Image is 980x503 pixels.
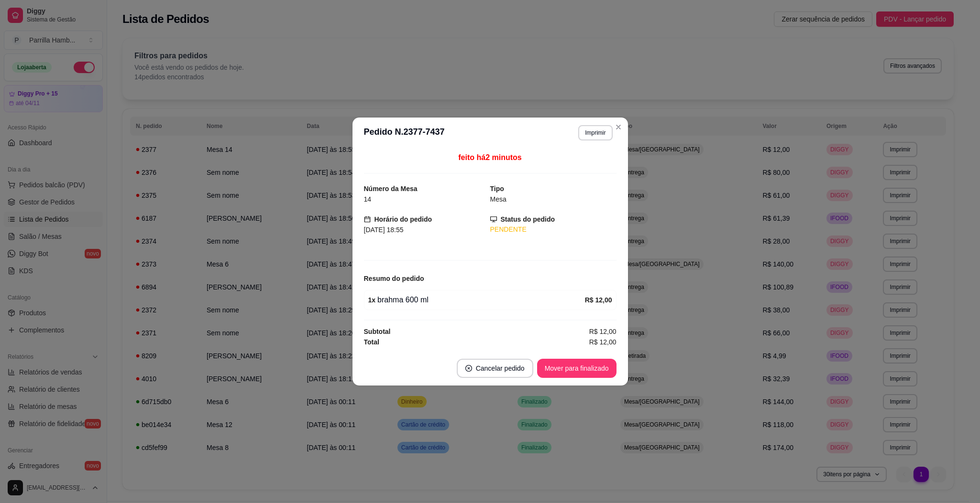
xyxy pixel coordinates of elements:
span: feito há 2 minutos [458,153,521,161]
strong: Total [364,338,379,346]
button: Close [611,119,626,135]
span: [DATE] 18:55 [364,226,404,234]
span: calendar [364,216,371,223]
span: close-circle [465,365,472,372]
strong: Resumo do pedido [364,275,424,282]
span: Mesa [490,195,507,203]
button: Mover para finalizado [537,359,617,378]
div: PENDENTE [490,225,617,235]
span: 14 [364,195,372,203]
span: desktop [490,216,497,223]
span: R$ 12,00 [589,326,617,337]
h3: Pedido N. 2377-7437 [364,125,445,140]
strong: Número da Mesa [364,185,418,193]
strong: Status do pedido [501,215,555,223]
strong: 1 x [368,296,376,304]
strong: Subtotal [364,328,391,335]
strong: R$ 12,00 [585,296,612,304]
button: close-circleCancelar pedido [457,359,533,378]
button: Imprimir [578,125,612,140]
span: R$ 12,00 [589,337,617,347]
strong: Horário do pedido [374,215,432,223]
strong: Tipo [490,185,504,193]
div: brahma 600 ml [368,294,585,306]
